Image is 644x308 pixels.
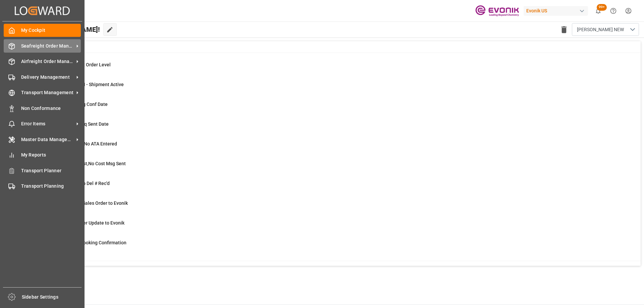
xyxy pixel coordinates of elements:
span: Seafreight Order Management [21,43,74,50]
span: [PERSON_NAME] NEW [577,26,624,33]
span: Deactivated EDI - Shipment Active [51,82,124,87]
a: My Reports [4,148,81,162]
span: Error Items [21,120,74,127]
a: 29ETD>3 Days Past,No Cost Msg SentShipment [35,160,632,174]
img: Evonik-brand-mark-Deep-Purple-RGB.jpeg_1700498283.jpeg [475,5,519,17]
a: 0Error Sales Order Update to EvonikShipment [35,220,632,234]
span: Airfreight Order Management [21,58,74,65]
span: Error on Initial Sales Order to Evonik [51,200,128,206]
a: 0MOT Missing at Order LevelSales Order-IVPO [35,61,632,75]
a: 7ABS: No Bkg Req Sent DateShipment [35,121,632,135]
a: 3Error on Initial Sales Order to EvonikShipment [35,200,632,214]
span: Error Sales Order Update to Evonik [51,220,124,226]
span: Transport Planner [21,167,81,174]
span: Transport Management [21,89,74,96]
a: Transport Planning [4,180,81,193]
span: Hello [PERSON_NAME]! [28,23,100,36]
button: open menu [572,23,639,36]
button: Evonik US [524,4,591,17]
span: Pending Bkg Request sent to ABS [51,260,122,265]
span: Sidebar Settings [22,294,82,301]
span: My Reports [21,151,81,159]
span: Non Conformance [21,105,81,112]
a: 43ABS: Missing Booking ConfirmationShipment [35,239,632,253]
span: ETD>3 Days Past,No Cost Msg Sent [51,161,126,166]
span: Delivery Management [21,74,74,81]
div: Evonik US [524,6,588,16]
a: 16ETA > 10 Days , No ATA EnteredShipment [35,140,632,155]
button: show 100 new notifications [591,3,606,18]
span: Transport Planning [21,183,81,190]
button: Help Center [606,3,621,18]
span: My Cockpit [21,27,81,34]
span: ABS: Missing Booking Confirmation [51,240,126,245]
a: 14ABS: No Init Bkg Conf DateShipment [35,101,632,115]
a: 9ETD < 3 Days,No Del # Rec'dShipment [35,180,632,194]
a: 1Pending Bkg Request sent to ABS [35,259,632,273]
a: My Cockpit [4,24,81,37]
a: 0Deactivated EDI - Shipment ActiveShipment [35,81,632,95]
span: 99+ [597,4,607,11]
a: Non Conformance [4,102,81,115]
span: Master Data Management [21,136,74,143]
a: Transport Planner [4,164,81,177]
